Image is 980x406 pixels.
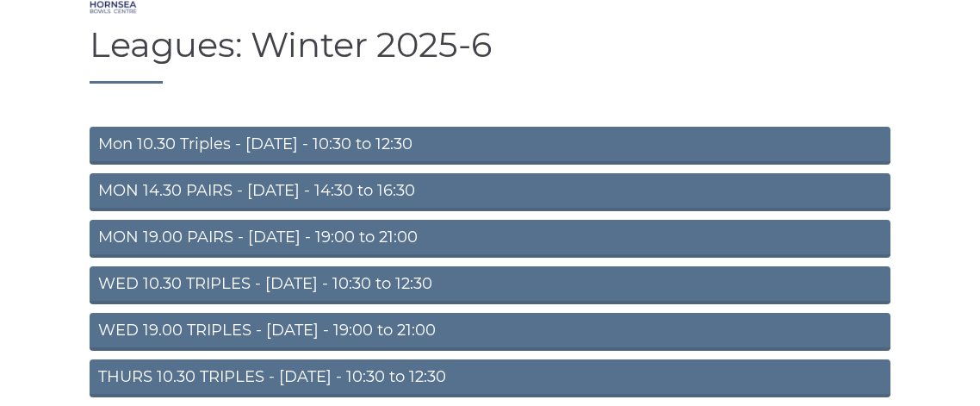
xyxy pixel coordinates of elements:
[90,266,890,304] a: WED 10.30 TRIPLES - [DATE] - 10:30 to 12:30
[90,127,890,165] a: Mon 10.30 Triples - [DATE] - 10:30 to 12:30
[90,359,890,397] a: THURS 10.30 TRIPLES - [DATE] - 10:30 to 12:30
[90,26,890,84] h1: Leagues: Winter 2025-6
[90,220,890,258] a: MON 19.00 PAIRS - [DATE] - 19:00 to 21:00
[90,173,890,211] a: MON 14.30 PAIRS - [DATE] - 14:30 to 16:30
[90,313,890,351] a: WED 19.00 TRIPLES - [DATE] - 19:00 to 21:00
